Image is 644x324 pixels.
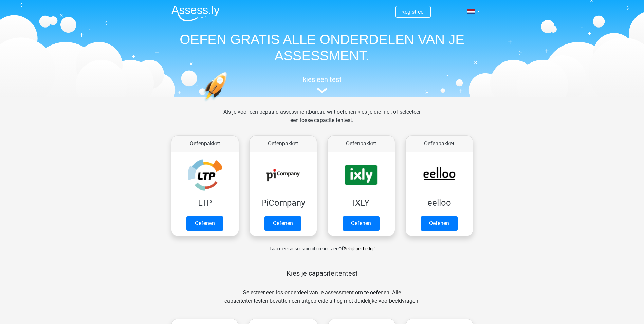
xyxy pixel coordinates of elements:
[186,216,223,231] a: Oefenen
[203,72,253,133] img: oefenen
[421,216,458,231] a: Oefenen
[401,8,425,15] a: Registreer
[166,31,478,64] h1: OEFEN GRATIS ALLE ONDERDELEN VAN JE ASSESSMENT.
[343,216,380,231] a: Oefenen
[218,289,426,313] div: Selecteer een los onderdeel van je assessment om te oefenen. Alle capaciteitentesten bevatten een...
[177,269,467,277] h5: Kies je capaciteitentest
[171,5,220,21] img: Assessly
[270,246,338,251] span: Laat meer assessmentbureaus zien
[166,75,478,84] h5: kies een test
[344,246,375,251] a: Bekijk per bedrijf
[166,75,478,93] a: kies een test
[317,88,327,93] img: assessment
[264,216,301,231] a: Oefenen
[166,239,478,253] div: of
[218,108,426,132] div: Als je voor een bepaald assessmentbureau wilt oefenen kies je die hier, of selecteer een losse ca...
